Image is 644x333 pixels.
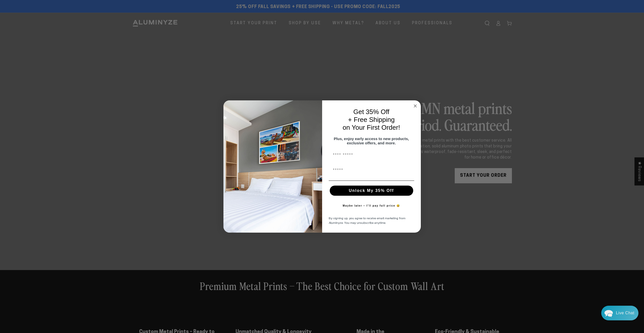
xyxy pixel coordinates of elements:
[343,124,400,131] span: on Your First Order!
[616,306,634,320] div: Contact Us Directly
[340,201,403,211] button: Maybe later – I’ll pay full price 😅
[329,216,405,225] span: By signing up, you agree to receive email marketing from Aluminyze. You may unsubscribe anytime.
[348,116,394,123] span: + Free Shipping
[223,100,322,233] img: 728e4f65-7e6c-44e2-b7d1-0292a396982f.jpeg
[334,137,409,145] span: Plus, enjoy early access to new products, exclusive offers, and more.
[601,306,638,320] div: Chat widget toggle
[353,108,389,116] span: Get 35% Off
[330,186,413,196] button: Unlock My 35% Off
[412,103,418,109] button: Close dialog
